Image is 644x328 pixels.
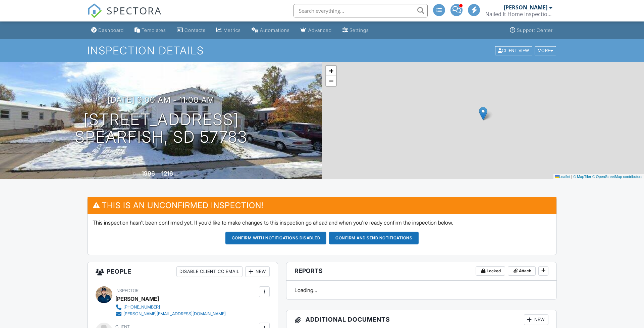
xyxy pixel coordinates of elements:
img: The Best Home Inspection Software - Spectora [87,3,102,18]
span: − [329,77,333,85]
div: [PHONE_NUMBER] [123,304,160,310]
div: Metrics [223,27,241,33]
div: [PERSON_NAME] [115,294,159,304]
a: Advanced [298,24,334,37]
h1: Inspection Details [87,45,557,56]
a: [PHONE_NUMBER] [115,304,226,311]
div: Templates [142,27,166,33]
div: Support Center [517,27,553,33]
div: [PERSON_NAME][EMAIL_ADDRESS][DOMAIN_NAME] [123,311,226,317]
a: Leaflet [555,175,570,179]
a: Templates [132,24,169,37]
a: Client View [494,48,534,53]
div: More [535,46,556,55]
div: New [524,314,548,325]
a: Dashboard [89,24,126,37]
div: Advanced [308,27,332,33]
div: Dashboard [98,27,124,33]
div: [PERSON_NAME] [504,4,547,11]
div: Disable Client CC Email [176,266,243,277]
a: Contacts [174,24,208,37]
a: © MapTiler [573,175,591,179]
div: New [245,266,270,277]
input: Search everything... [293,4,428,17]
h3: [DATE] 9:00 am - 11:00 am [108,95,214,104]
h3: This is an Unconfirmed Inspection! [88,197,556,214]
span: Built [133,172,141,177]
div: Nailed It Home Inspections LLC [485,11,552,17]
button: Confirm with notifications disabled [225,232,327,244]
div: Contacts [184,27,206,33]
a: Zoom out [326,76,336,86]
a: Settings [340,24,372,37]
p: This inspection hasn't been confirmed yet. If you'd like to make changes to this inspection go ah... [93,219,551,226]
span: + [329,66,333,75]
span: SPECTORA [107,3,162,17]
div: 1216 [161,170,173,177]
div: Client View [495,46,532,55]
a: [PERSON_NAME][EMAIL_ADDRESS][DOMAIN_NAME] [115,311,226,317]
h1: [STREET_ADDRESS] Spearfish, SD 57783 [75,111,248,146]
a: Zoom in [326,66,336,76]
h3: People [88,262,278,281]
img: Marker [479,107,487,121]
div: 1996 [142,170,155,177]
span: | [571,175,572,179]
button: Confirm and send notifications [329,232,419,244]
div: Automations [260,27,290,33]
a: © OpenStreetMap contributors [592,175,642,179]
a: SPECTORA [87,9,162,23]
a: Metrics [214,24,244,37]
a: Support Center [507,24,555,37]
span: sq. ft. [174,172,183,177]
span: Inspector [115,288,139,293]
div: Settings [350,27,369,33]
a: Automations (Advanced) [249,24,292,37]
